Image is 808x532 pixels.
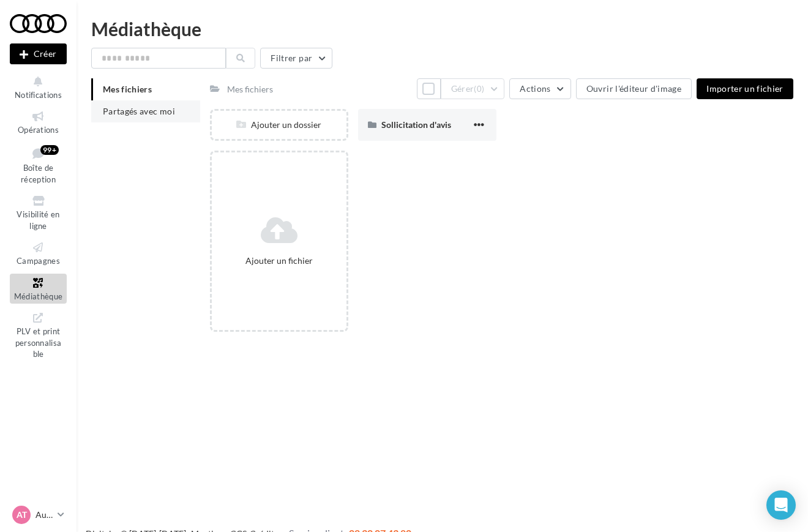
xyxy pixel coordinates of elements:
[227,83,273,96] div: Mes fichiers
[697,78,793,99] button: Importer un fichier
[10,503,67,526] a: AT Audi TOULOUSE ZAC
[15,324,62,359] span: PLV et print personnalisable
[18,125,59,135] span: Opérations
[10,309,67,362] a: PLV et print personnalisable
[474,84,484,94] span: (0)
[17,509,27,521] span: AT
[520,83,550,94] span: Actions
[103,84,152,94] span: Mes fichiers
[10,238,67,268] a: Campagnes
[15,90,62,100] span: Notifications
[381,119,451,130] span: Sollicitation d'avis
[10,107,67,137] a: Opérations
[21,163,56,184] span: Boîte de réception
[36,509,53,521] p: Audi TOULOUSE ZAC
[91,20,793,38] div: Médiathèque
[766,490,796,520] div: Open Intercom Messenger
[260,48,332,69] button: Filtrer par
[509,78,570,99] button: Actions
[10,43,67,64] div: Nouvelle campagne
[10,274,67,304] a: Médiathèque
[10,43,67,64] button: Créer
[441,78,505,99] button: Gérer(0)
[10,192,67,233] a: Visibilité en ligne
[17,209,59,231] span: Visibilité en ligne
[103,106,175,116] span: Partagés avec moi
[212,119,346,131] div: Ajouter un dossier
[10,72,67,102] button: Notifications
[217,255,342,267] div: Ajouter un fichier
[40,145,59,155] div: 99+
[10,143,67,187] a: Boîte de réception99+
[576,78,692,99] button: Ouvrir l'éditeur d'image
[706,83,784,94] span: Importer un fichier
[17,256,60,266] span: Campagnes
[14,291,63,301] span: Médiathèque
